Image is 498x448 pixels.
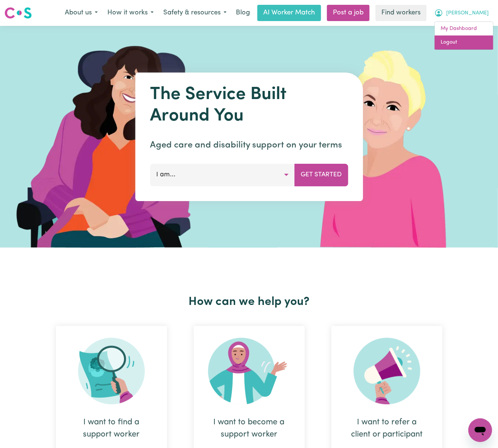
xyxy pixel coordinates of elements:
img: Careseekers logo [4,6,32,20]
img: Become Worker [208,338,290,404]
button: Safety & resources [158,5,231,21]
button: My Account [430,5,494,21]
img: Search [78,338,145,404]
button: Get Started [294,164,348,186]
h1: The Service Built Around You [150,84,348,127]
button: About us [60,5,103,21]
button: I am... [150,164,295,186]
a: Logout [435,35,493,50]
span: [PERSON_NAME] [446,9,489,17]
a: My Dashboard [435,22,493,36]
a: AI Worker Match [257,5,321,21]
iframe: Button to launch messaging window [468,418,492,442]
a: Post a job [327,5,370,21]
div: I want to become a support worker [211,416,287,441]
div: I want to refer a client or participant [349,416,425,441]
div: My Account [434,21,494,50]
a: Find workers [375,5,427,21]
div: I want to find a support worker [74,416,149,441]
a: Careseekers logo [4,4,32,21]
button: How it works [103,5,158,21]
h2: How can we help you? [43,295,456,309]
p: Aged care and disability support on your terms [150,139,348,152]
a: Blog [231,5,254,21]
img: Refer [354,338,420,404]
